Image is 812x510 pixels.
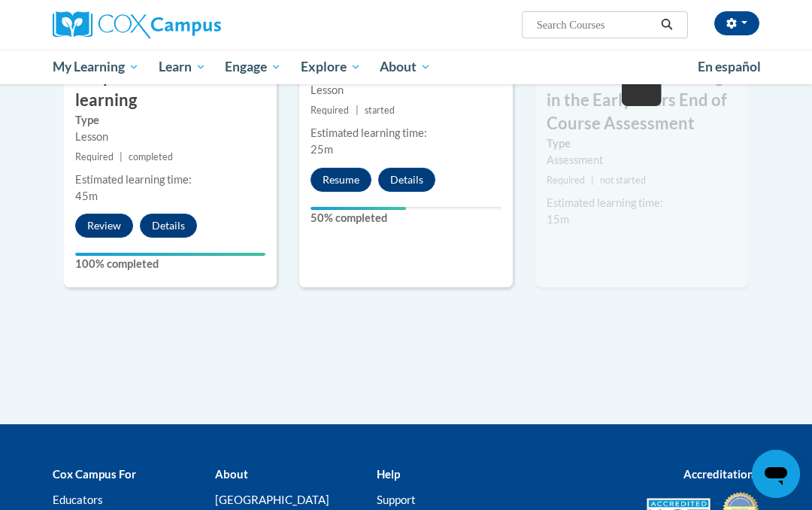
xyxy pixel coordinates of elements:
button: Details [378,168,435,192]
span: Required [75,151,114,162]
span: started [365,105,395,116]
span: Required [547,175,585,186]
iframe: Button to launch messaging window [752,450,800,498]
div: Assessment [547,152,737,168]
a: En español [688,51,771,83]
span: not started [600,175,646,186]
div: Lesson [311,82,501,99]
div: Your progress [75,253,265,256]
div: Your progress [311,207,406,210]
span: | [356,105,359,116]
img: Cox Campus [53,11,221,38]
div: Lesson [75,129,265,145]
span: Required [311,105,349,116]
span: 25m [311,143,333,156]
div: Estimated learning time: [75,172,265,188]
span: Engage [225,58,281,76]
span: completed [129,151,173,162]
a: [GEOGRAPHIC_DATA] [215,493,329,506]
div: Estimated learning time: [547,195,737,211]
span: 15m [547,213,569,226]
button: Resume [311,168,371,192]
button: Review [75,214,133,238]
span: | [591,175,594,186]
span: About [380,58,431,76]
span: Learn [159,58,206,76]
button: Search [656,16,678,34]
label: 50% completed [311,210,501,226]
a: My Learning [43,50,149,84]
a: Support [377,493,416,506]
span: En español [698,59,761,74]
button: Details [140,214,197,238]
label: Type [75,112,265,129]
a: About [371,50,441,84]
a: Educators [53,493,103,506]
span: My Learning [53,58,139,76]
span: | [120,151,123,162]
div: Estimated learning time: [311,125,501,141]
a: Cox Campus [53,11,273,38]
div: Main menu [41,50,771,84]
label: 100% completed [75,256,265,272]
span: Explore [301,58,361,76]
b: About [215,467,248,481]
b: Help [377,467,400,481]
a: Explore [291,50,371,84]
input: Search Courses [535,16,656,34]
span: 45m [75,190,98,202]
a: Engage [215,50,291,84]
a: Learn [149,50,216,84]
button: Account Settings [714,11,759,35]
b: Accreditations [683,467,759,481]
b: Cox Campus For [53,467,136,481]
label: Type [547,135,737,152]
